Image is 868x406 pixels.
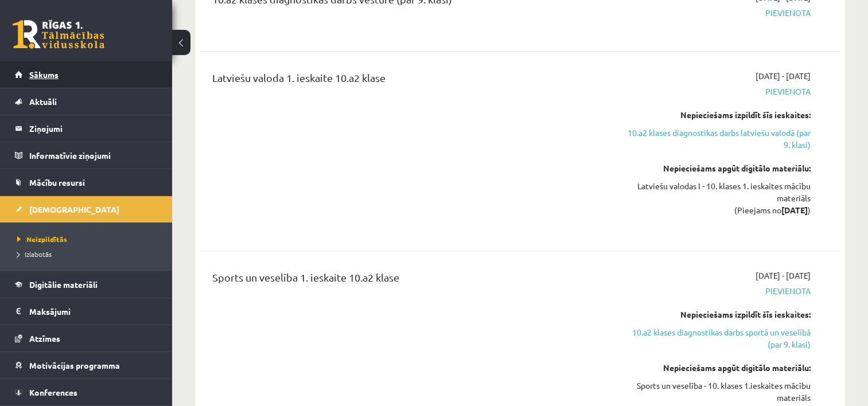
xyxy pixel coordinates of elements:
a: Motivācijas programma [15,352,158,378]
a: Rīgas 1. Tālmācības vidusskola [13,20,104,49]
a: [DEMOGRAPHIC_DATA] [15,196,158,222]
div: Latviešu valodas I - 10. klases 1. ieskaites mācību materiāls (Pieejams no ) [622,180,811,216]
span: Sākums [29,69,59,80]
a: Konferences [15,379,158,405]
span: Pievienota [622,7,811,19]
a: Atzīmes [15,325,158,352]
span: Digitālie materiāli [29,279,98,290]
legend: Maksājumi [29,298,158,325]
span: [DATE] - [DATE] [756,270,811,282]
div: Sports un veselība 1. ieskaite 10.a2 klase [212,270,605,291]
a: Mācību resursi [15,169,158,196]
a: Sākums [15,61,158,88]
div: Nepieciešams apgūt digitālo materiālu: [622,162,811,174]
a: Informatīvie ziņojumi [15,142,158,169]
div: Nepieciešams izpildīt šīs ieskaites: [622,309,811,321]
a: Neizpildītās [17,234,161,244]
span: Konferences [29,387,77,397]
span: Mācību resursi [29,177,85,188]
div: Latviešu valoda 1. ieskaite 10.a2 klase [212,70,605,91]
span: Atzīmes [29,333,60,343]
span: Pievienota [622,285,811,297]
a: Maksājumi [15,298,158,325]
legend: Ziņojumi [29,115,158,142]
span: Aktuāli [29,96,57,107]
a: Ziņojumi [15,115,158,142]
a: Aktuāli [15,88,158,115]
a: Digitālie materiāli [15,271,158,298]
span: Izlabotās [17,249,52,259]
div: Nepieciešams apgūt digitālo materiālu: [622,362,811,374]
a: Izlabotās [17,249,161,259]
a: 10.a2 klases diagnostikas darbs latviešu valodā (par 9. klasi) [622,127,811,151]
span: Neizpildītās [17,235,67,244]
strong: [DATE] [781,205,808,215]
span: [DEMOGRAPHIC_DATA] [29,204,119,214]
div: Nepieciešams izpildīt šīs ieskaites: [622,109,811,121]
a: 10.a2 klases diagnostikas darbs sportā un veselībā (par 9. klasi) [622,326,811,350]
span: Motivācijas programma [29,360,120,370]
span: [DATE] - [DATE] [756,70,811,82]
span: Pievienota [622,85,811,97]
legend: Informatīvie ziņojumi [29,142,158,169]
